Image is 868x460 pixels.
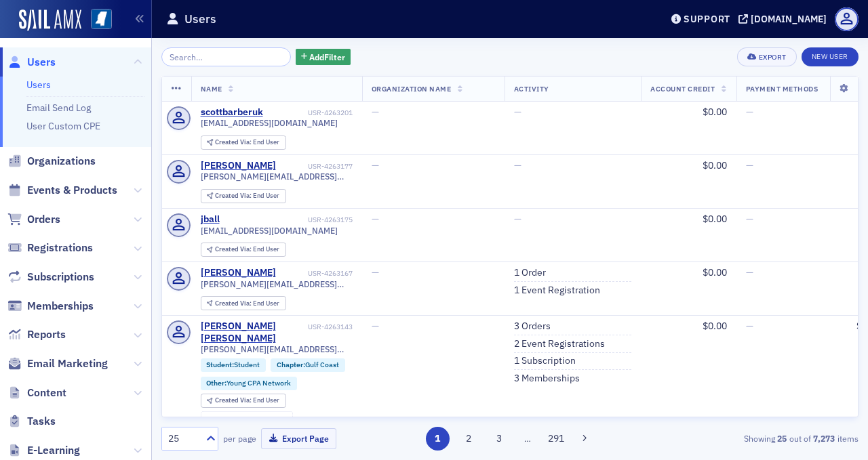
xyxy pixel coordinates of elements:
span: Email Marketing [27,356,108,371]
span: $0.00 [703,213,727,225]
span: Orders [27,212,60,227]
span: E-Learning [27,443,80,458]
span: — [372,266,379,278]
button: 1 [426,427,450,451]
span: [PERSON_NAME][EMAIL_ADDRESS][DOMAIN_NAME] [201,279,353,289]
div: End User [215,300,279,308]
div: Created Via: End User [201,394,286,408]
span: … [518,432,537,444]
div: Created Via: End User [201,189,286,203]
div: Created Via: End User [201,296,286,310]
a: 1 Order [514,267,546,279]
a: [PERSON_NAME] [PERSON_NAME] [201,320,306,344]
a: View Homepage [81,9,112,32]
a: Reports [7,327,66,342]
a: Tasks [7,414,56,429]
span: Organization Name [372,84,452,93]
span: Tasks [27,414,56,429]
a: 3 Orders [514,320,551,333]
span: Organizations [27,154,96,169]
a: 2 Event Registrations [514,338,605,350]
img: SailAMX [91,9,112,30]
div: USR-4263177 [278,162,353,171]
span: Created Via : [215,191,253,200]
span: Users [27,55,56,70]
a: Registrations [7,241,93,255]
a: Content [7,385,66,400]
input: Search… [161,47,291,66]
span: — [514,106,521,118]
a: scottbarberuk [201,106,263,119]
span: Created Via : [215,396,253,404]
span: $0.00 [703,266,727,278]
button: AddFilter [296,49,351,66]
button: 291 [545,427,568,451]
span: — [372,320,379,332]
a: Chapter:Gulf Coast [277,360,339,369]
div: USR-4263201 [265,108,353,117]
span: Reports [27,327,66,342]
span: Name [201,84,222,93]
a: 1 Event Registration [514,285,600,297]
span: Activity [514,84,549,93]
span: Payment Methods [746,84,818,93]
span: [PERSON_NAME][EMAIL_ADDRESS][DOMAIN_NAME] [201,171,353,182]
a: Memberships [7,299,94,314]
div: [PERSON_NAME] [201,267,276,279]
div: End User [215,246,279,253]
a: Email Marketing [7,356,108,371]
span: Profile [835,7,859,31]
span: $0.00 [703,320,727,332]
span: $0.00 [703,159,727,171]
a: jball [201,213,220,226]
a: User Custom CPE [26,120,100,132]
div: Support [684,13,730,25]
div: End User [215,397,279,404]
div: [DOMAIN_NAME] [751,13,827,25]
a: Users [26,79,51,91]
strong: 25 [775,432,789,444]
div: Showing out of items [635,432,859,444]
span: — [514,213,521,225]
span: Add Filter [309,51,345,63]
div: Student: [201,358,267,372]
div: Export [759,54,787,61]
span: [EMAIL_ADDRESS][DOMAIN_NAME] [201,226,338,236]
span: Student : [206,360,234,369]
span: $0.00 [703,106,727,118]
div: USR-4263143 [308,322,353,331]
div: USR-4263167 [278,269,353,278]
a: SailAMX [19,9,81,31]
a: E-Learning [7,443,80,458]
div: Created Via: End User [201,243,286,257]
span: Created Via : [215,299,253,308]
div: Chapter: [271,358,345,372]
div: End User [215,192,279,200]
a: Student:Student [206,360,260,369]
a: Email Send Log [26,102,91,114]
a: Organizations [7,154,96,169]
span: Registrations [27,241,93,255]
a: Users [7,55,56,70]
a: 3 Memberships [514,373,580,385]
span: — [372,213,379,225]
button: 3 [488,427,511,451]
a: Other:Young CPA Network [206,379,291,388]
span: [PERSON_NAME][EMAIL_ADDRESS][PERSON_NAME][DOMAIN_NAME] [201,344,353,354]
span: [EMAIL_ADDRESS][DOMAIN_NAME] [201,118,338,128]
div: Created Via: End User [201,135,286,150]
label: per page [223,432,256,444]
span: Other : [206,378,226,388]
span: — [746,266,753,278]
span: Chapter : [277,360,305,369]
span: — [746,159,753,171]
div: Other: [201,377,298,390]
span: Subscriptions [27,270,94,285]
span: — [514,159,521,171]
span: Account Credit [650,84,715,93]
a: [PERSON_NAME] [201,160,276,172]
button: Export Page [261,428,336,449]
